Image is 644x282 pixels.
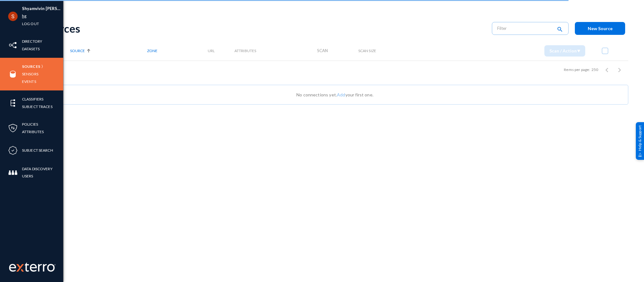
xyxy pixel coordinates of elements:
img: icon-compliance.svg [8,146,18,155]
img: exterro-work-mark.svg [9,262,56,272]
a: Directory [22,38,42,45]
span: Zone [147,48,157,53]
button: Next page [613,63,626,76]
div: 250 [592,67,598,73]
a: hg [22,13,26,20]
span: Source [70,48,85,53]
a: Classifiers [22,95,43,103]
div: Source [70,48,147,53]
img: help_support.svg [638,153,642,157]
span: No connections yet. your first one. [296,92,373,97]
span: Scan [317,48,328,53]
div: Zone [147,48,208,53]
a: Subject Traces [22,103,52,110]
input: Filter [497,24,553,33]
a: Sources [22,63,40,70]
a: Datasets [22,45,40,52]
span: Scan Size [358,48,376,53]
mat-icon: search [556,25,564,34]
span: URL [208,48,215,53]
button: Previous page [601,63,613,76]
img: icon-policies.svg [8,123,18,133]
div: Help & Support [636,122,644,160]
div: Items per page: [564,67,590,73]
a: Events [22,78,36,85]
a: Sensors [22,70,38,78]
img: icon-members.svg [8,168,18,177]
a: Attributes [22,128,44,135]
img: icon-elements.svg [8,98,18,108]
a: Data Discovery Users [22,165,63,180]
span: New Source [588,26,613,31]
button: New Source [575,22,625,35]
img: icon-sources.svg [8,69,18,79]
img: icon-inventory.svg [8,41,18,50]
a: Policies [22,121,38,128]
li: Shyamvivin [PERSON_NAME] [PERSON_NAME] [22,5,63,13]
div: Sources [41,22,486,35]
span: Attributes [234,48,256,53]
a: Add [337,92,345,97]
a: Log out [22,20,39,27]
img: exterro-logo.svg [16,264,24,272]
a: Subject Search [22,147,53,154]
img: ACg8ocLCHWB70YVmYJSZIkanuWRMiAOKj9BOxslbKTvretzi-06qRA=s96-c [8,12,18,21]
